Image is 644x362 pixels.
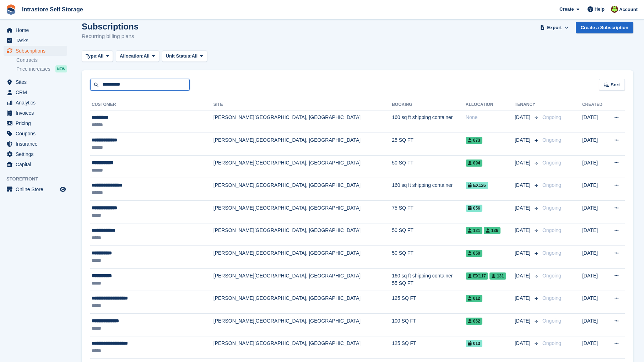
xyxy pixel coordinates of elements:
a: menu [4,87,67,97]
span: [DATE] [515,295,532,302]
td: 160 sq ft shipping container [392,178,466,201]
a: menu [4,77,67,87]
span: Account [619,6,638,13]
td: [DATE] [582,201,607,223]
a: menu [4,46,67,56]
a: menu [4,25,67,35]
span: Settings [16,149,58,159]
td: [DATE] [582,155,607,178]
span: 136 [484,227,500,234]
span: [DATE] [515,340,532,347]
span: Type: [86,53,98,60]
td: [PERSON_NAME][GEOGRAPHIC_DATA], [GEOGRAPHIC_DATA] [213,155,392,178]
a: menu [4,184,67,194]
td: 50 SQ FT [392,223,466,246]
span: CRM [16,87,58,97]
img: stora-icon-8386f47178a22dfd0bd8f6a31ec36ba5ce8667c1dd55bd0f319d3a0aa187defe.svg [6,4,16,15]
th: Customer [90,99,213,110]
td: [PERSON_NAME][GEOGRAPHIC_DATA], [GEOGRAPHIC_DATA] [213,336,392,359]
span: 121 [466,227,482,234]
span: Insurance [16,139,58,149]
span: Price increases [16,66,50,72]
td: 160 sq ft shipping container 55 SQ FT [392,268,466,291]
a: menu [4,129,67,139]
td: [DATE] [582,314,607,336]
span: Ongoing [542,273,561,279]
td: [DATE] [582,336,607,359]
td: 50 SQ FT [392,246,466,269]
th: Site [213,99,392,110]
h1: Subscriptions [82,22,139,31]
button: Export [539,22,570,33]
span: Sort [611,81,620,88]
td: [PERSON_NAME][GEOGRAPHIC_DATA], [GEOGRAPHIC_DATA] [213,223,392,246]
td: 75 SQ FT [392,201,466,223]
th: Tenancy [515,99,540,110]
span: Invoices [16,108,58,118]
td: [PERSON_NAME][GEOGRAPHIC_DATA], [GEOGRAPHIC_DATA] [213,133,392,156]
td: [PERSON_NAME][GEOGRAPHIC_DATA], [GEOGRAPHIC_DATA] [213,314,392,336]
td: [DATE] [582,178,607,201]
span: Home [16,25,58,35]
a: menu [4,98,67,108]
td: [DATE] [582,246,607,269]
span: 094 [466,160,482,167]
td: [PERSON_NAME][GEOGRAPHIC_DATA], [GEOGRAPHIC_DATA] [213,201,392,223]
span: 073 [466,137,482,144]
td: [PERSON_NAME][GEOGRAPHIC_DATA], [GEOGRAPHIC_DATA] [213,246,392,269]
span: Ongoing [542,137,561,143]
span: 056 [466,205,482,212]
span: Ongoing [542,114,561,120]
span: [DATE] [515,159,532,167]
span: Pricing [16,118,58,128]
td: 50 SQ FT [392,155,466,178]
a: Contracts [16,57,67,64]
a: Preview store [59,185,67,194]
span: Coupons [16,129,58,139]
div: NEW [55,65,67,72]
td: [DATE] [582,291,607,314]
td: [PERSON_NAME][GEOGRAPHIC_DATA], [GEOGRAPHIC_DATA] [213,110,392,133]
span: Export [547,24,562,31]
button: Unit Status: All [162,50,207,62]
button: Type: All [82,50,113,62]
span: Storefront [6,175,71,183]
a: menu [4,139,67,149]
span: 013 [466,340,482,347]
span: Allocation: [120,53,144,60]
span: Help [595,6,605,13]
span: [DATE] [515,114,532,121]
a: menu [4,108,67,118]
span: Create [559,6,574,13]
span: Ongoing [542,227,561,233]
button: Allocation: All [116,50,159,62]
span: Ongoing [542,340,561,346]
td: 100 SQ FT [392,314,466,336]
th: Booking [392,99,466,110]
span: EX117 [466,272,488,280]
td: [DATE] [582,268,607,291]
span: Ongoing [542,205,561,211]
span: 062 [466,318,482,325]
td: 125 SQ FT [392,336,466,359]
span: Ongoing [542,182,561,188]
td: [DATE] [582,133,607,156]
th: Allocation [466,99,515,110]
span: All [98,53,104,60]
span: [DATE] [515,227,532,234]
td: [PERSON_NAME][GEOGRAPHIC_DATA], [GEOGRAPHIC_DATA] [213,268,392,291]
span: All [192,53,198,60]
td: 160 sq ft shipping container [392,110,466,133]
span: Ongoing [542,250,561,256]
td: [DATE] [582,223,607,246]
span: [DATE] [515,272,532,280]
span: Subscriptions [16,46,58,56]
td: 25 SQ FT [392,133,466,156]
td: [PERSON_NAME][GEOGRAPHIC_DATA], [GEOGRAPHIC_DATA] [213,291,392,314]
a: menu [4,36,67,45]
span: Ongoing [542,295,561,301]
span: Online Store [16,184,58,194]
span: [DATE] [515,249,532,257]
span: [DATE] [515,136,532,144]
span: Sites [16,77,58,87]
